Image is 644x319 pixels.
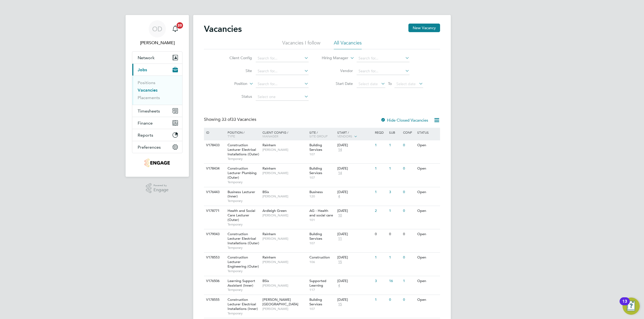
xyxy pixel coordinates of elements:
div: [DATE] [337,279,372,283]
div: [DATE] [337,209,372,213]
span: Construction Lecturer Electrical Installations (Outer) [228,143,259,156]
div: Open [416,206,439,216]
li: All Vacancies [334,40,362,49]
span: Temporary [228,180,260,184]
div: V178434 [205,164,224,174]
span: Temporary [228,288,260,292]
a: OD[PERSON_NAME] [132,20,182,46]
div: 0 [374,229,387,239]
div: 0 [402,229,416,239]
span: [PERSON_NAME] [262,307,307,311]
span: Ardleigh Green [262,208,287,213]
a: 20 [170,20,181,37]
span: [PERSON_NAME] [262,260,307,264]
div: 1 [388,206,402,216]
div: 16 [388,276,402,286]
span: 120 [309,194,335,198]
span: [PERSON_NAME] [262,237,307,241]
span: Temporary [228,199,260,203]
div: Open [416,276,439,286]
div: ID [205,128,224,137]
div: 13 [622,301,627,308]
div: 0 [388,229,402,239]
label: Status [221,94,252,99]
span: [PERSON_NAME] [262,148,307,152]
div: 0 [402,140,416,150]
div: Open [416,229,439,239]
span: Building Services [309,232,322,241]
span: 14 [337,171,343,175]
span: Temporary [228,157,260,161]
button: Jobs [132,64,182,76]
div: 0 [402,164,416,174]
label: Site [221,68,252,73]
span: Select date [358,81,378,86]
nav: Main navigation [126,15,189,177]
span: 20 [177,22,183,29]
div: Client Config / [261,128,308,141]
div: 1 [374,164,387,174]
label: Hiring Manager [317,55,348,61]
span: Business [309,190,323,194]
div: Status [416,128,439,137]
label: Start Date [322,81,353,86]
div: Start / [336,128,374,141]
span: 4 [337,283,341,288]
span: 107 [309,241,335,245]
span: Jobs [138,67,147,72]
span: Construction Lecturer Electrical Installations (Inner) [228,297,258,311]
span: 117 [309,288,335,292]
div: Open [416,164,439,174]
span: 107 [309,175,335,180]
span: Temporary [228,311,260,316]
span: Rainham [262,143,276,147]
span: [PERSON_NAME][GEOGRAPHIC_DATA] [262,297,298,306]
span: Vendors [337,134,352,138]
input: Search for... [256,80,309,88]
label: Position [217,81,247,87]
div: 0 [402,253,416,262]
span: [PERSON_NAME] [262,283,307,288]
div: Jobs [132,76,182,105]
span: 14 [337,148,343,152]
div: V176443 [205,187,224,197]
span: Type [228,134,235,138]
h2: Vacancies [204,24,242,34]
div: Reqd [374,128,387,137]
span: Network [138,55,155,60]
span: Site Group [309,134,328,138]
div: V178771 [205,206,224,216]
span: Select date [396,81,416,86]
label: Hide Closed Vacancies [380,118,428,123]
label: Client Config [221,55,252,60]
button: Preferences [132,141,182,153]
a: Positions [138,80,155,85]
div: Position / [224,128,261,141]
span: Reports [138,133,153,138]
div: [DATE] [337,143,372,148]
span: 4 [337,194,341,199]
span: Building Services [309,297,322,306]
span: Learning Support Assistant (Inner) [228,279,255,288]
button: New Vacancy [408,24,440,32]
span: 107 [309,152,335,156]
span: 33 Vacancies [222,117,256,122]
span: Health and Social Care Lecturer (Outer) [228,208,255,222]
input: Search for... [256,55,309,62]
span: Finance [138,121,153,126]
div: 1 [374,187,387,197]
span: 15 [337,260,343,264]
span: Timesheets [138,108,160,114]
div: Sub [388,128,402,137]
span: BSix [262,190,269,194]
a: Placements [138,95,160,100]
span: OD [152,25,162,32]
input: Search for... [357,55,409,62]
span: Ollie Dart [132,40,182,46]
div: Open [416,187,439,197]
span: Powered by [153,183,169,188]
div: Open [416,140,439,150]
div: Open [416,253,439,262]
span: Preferences [138,145,161,150]
span: 101 [309,218,335,222]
